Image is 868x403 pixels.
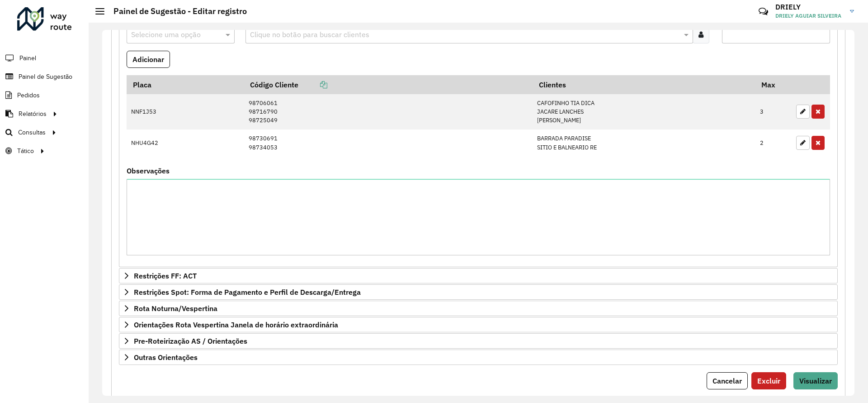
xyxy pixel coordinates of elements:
a: Outras Orientações [119,350,838,365]
span: Painel [19,53,36,63]
span: Painel de Sugestão [19,72,72,82]
span: Consultas [18,128,46,137]
td: 3 [755,94,792,130]
a: Pre-Roteirização AS / Orientações [119,333,838,349]
div: Mapas Sugeridos: Placa-Cliente [119,10,838,267]
th: Placa [127,75,244,94]
td: 2 [755,130,792,156]
span: Relatórios [19,109,47,119]
button: Cancelar [707,372,748,389]
span: Outras Orientações [134,354,198,361]
a: Orientações Rota Vespertina Janela de horário extraordinária [119,317,838,332]
th: Código Cliente [244,75,533,94]
span: Restrições Spot: Forma de Pagamento e Perfil de Descarga/Entrega [134,288,361,296]
td: NNF1J53 [127,94,244,130]
a: Contato Rápido [754,2,773,21]
a: Rota Noturna/Vespertina [119,301,838,316]
span: Rota Noturna/Vespertina [134,305,217,312]
a: Copiar [298,80,327,89]
span: Tático [17,146,34,156]
span: DRIELY AGUIAR SILVEIRA [775,12,843,20]
h2: Painel de Sugestão - Editar registro [104,6,247,16]
td: 98706061 98716790 98725049 [244,94,533,130]
button: Visualizar [793,372,838,389]
span: Excluir [757,376,780,385]
th: Clientes [533,75,755,94]
td: CAFOFINHO TIA DICA JACARE LANCHES [PERSON_NAME] [533,94,755,130]
span: Orientações Rota Vespertina Janela de horário extraordinária [134,321,338,328]
span: Visualizar [799,376,832,385]
span: Pre-Roteirização AS / Orientações [134,337,247,345]
button: Adicionar [127,51,170,68]
span: Pedidos [17,91,40,100]
td: 98730691 98734053 [244,130,533,156]
span: Cancelar [712,376,742,385]
label: Observações [127,165,170,176]
a: Restrições Spot: Forma de Pagamento e Perfil de Descarga/Entrega [119,284,838,300]
a: Restrições FF: ACT [119,268,838,283]
th: Max [755,75,792,94]
td: NHU4G42 [127,130,244,156]
button: Excluir [751,372,786,389]
td: BARRADA PARADISE SITIO E BALNEARIO RE [533,130,755,156]
h3: DRIELY [775,3,843,11]
span: Restrições FF: ACT [134,272,197,279]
